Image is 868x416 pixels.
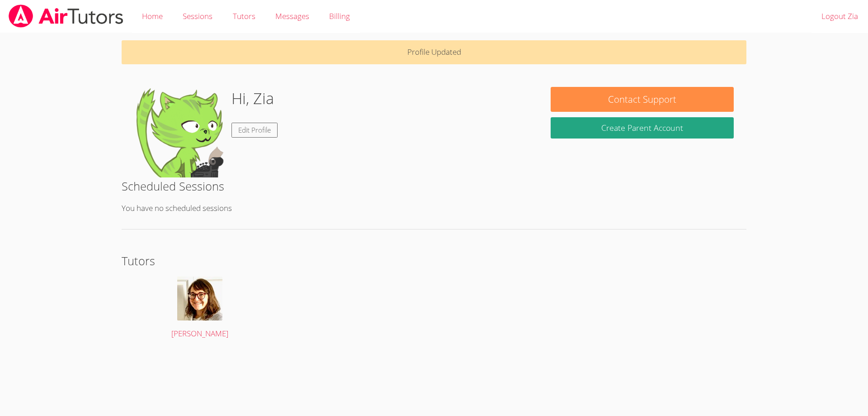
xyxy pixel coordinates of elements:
[8,5,124,28] img: airtutors_banner-c4298cdbf04f3fff15de1276eac7730deb9818008684d7c2e4769d2f7ddbe033.png
[122,177,746,195] h2: Scheduled Sessions
[551,117,734,139] button: Create Parent Account
[134,277,265,340] a: [PERSON_NAME]
[171,328,228,339] span: [PERSON_NAME]
[275,11,309,21] span: Messages
[177,277,222,320] img: Elisa%20AE%20small%20photo.jpg
[122,40,746,64] p: Profile Updated
[551,87,734,112] button: Contact Support
[231,87,274,110] h1: Hi, Zia
[231,123,278,138] a: Edit Profile
[122,202,746,215] p: You have no scheduled sessions
[122,252,746,269] h2: Tutors
[134,87,224,177] img: default.png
